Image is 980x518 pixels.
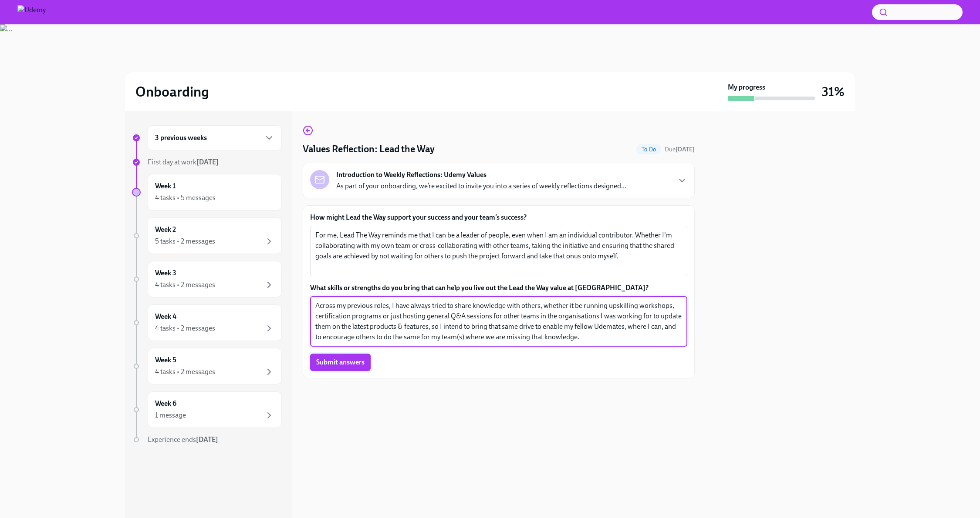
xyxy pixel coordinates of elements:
textarea: For me, Lead The Way reminds me that I can be a leader of people, even when I am an individual co... [315,230,682,272]
a: Week 25 tasks • 2 messages [132,217,282,254]
h6: Week 6 [155,399,176,408]
button: Submit answers [310,354,371,371]
h6: Week 2 [155,225,176,234]
strong: My progress [728,83,765,92]
h6: 3 previous weeks [155,133,207,143]
strong: Introduction to Weekly Reflections: Udemy Values [336,170,487,180]
div: 4 tasks • 2 messages [155,280,215,290]
div: 5 tasks • 2 messages [155,237,215,246]
div: 3 previous weeks [148,125,282,150]
span: Submit answers [316,358,365,367]
h6: Week 1 [155,181,176,191]
div: 1 message [155,411,186,420]
h3: 31% [822,84,845,100]
a: Week 54 tasks • 2 messages [132,348,282,384]
h6: Week 3 [155,268,176,278]
p: As part of your onboarding, we’re excited to invite you into a series of weekly reflections desig... [336,181,626,191]
a: Week 34 tasks • 2 messages [132,261,282,297]
span: August 18th, 2025 08:00 [665,145,695,154]
a: First day at work[DATE] [132,157,282,167]
span: Experience ends [148,435,218,444]
span: To Do [636,146,661,153]
label: How might Lead the Way support your success and your team’s success? [310,213,687,222]
strong: [DATE] [196,435,218,444]
div: 4 tasks • 2 messages [155,324,215,333]
h2: Onboarding [135,83,209,100]
h6: Week 4 [155,312,176,321]
strong: [DATE] [676,146,695,153]
h4: Values Reflection: Lead the Way [303,143,435,156]
label: What skills or strengths do you bring that can help you live out the Lead the Way value at [GEOGR... [310,283,687,293]
a: Week 61 message [132,391,282,428]
img: Udemy [17,5,46,19]
h6: Week 5 [155,355,176,365]
a: Week 14 tasks • 5 messages [132,174,282,211]
a: Week 44 tasks • 2 messages [132,304,282,341]
strong: [DATE] [196,158,219,166]
span: First day at work [148,158,219,166]
div: 4 tasks • 5 messages [155,193,216,203]
textarea: Across my previous roles, I have always tried to share knowledge with others, whether it be runni... [315,301,682,342]
div: 4 tasks • 2 messages [155,367,215,377]
span: Due [665,146,695,153]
